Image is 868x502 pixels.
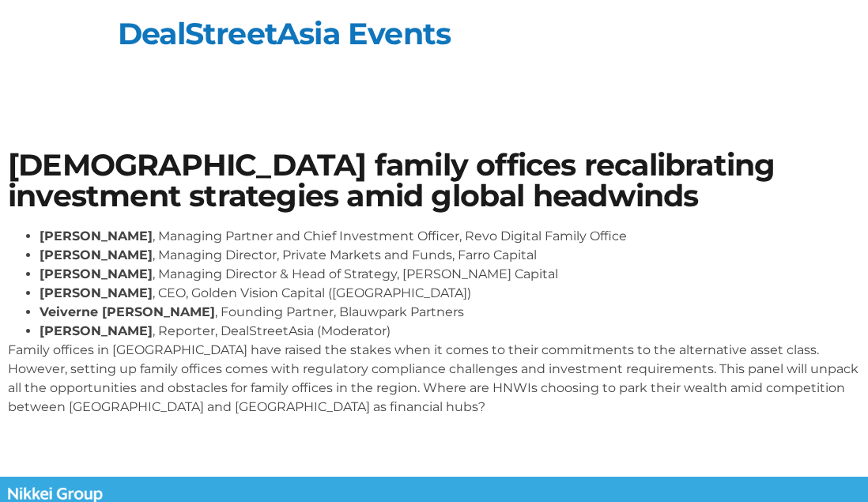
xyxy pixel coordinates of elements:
strong: [PERSON_NAME] [40,247,153,262]
li: , Reporter, DealStreetAsia (Moderator) [40,322,860,341]
li: , Managing Director & Head of Strategy, [PERSON_NAME] Capital [40,265,860,284]
strong: Veiverne [PERSON_NAME] [40,304,215,319]
strong: [PERSON_NAME] [40,266,153,281]
strong: [PERSON_NAME] [40,323,153,338]
p: Family offices in [GEOGRAPHIC_DATA] have raised the stakes when it comes to their commitments to ... [8,341,860,417]
li: , Managing Director, Private Markets and Funds, Farro Capital [40,246,860,265]
h1: [DEMOGRAPHIC_DATA] family offices recalibrating investment strategies amid global headwinds [8,150,860,211]
li: , CEO, Golden Vision Capital ([GEOGRAPHIC_DATA]) [40,284,860,303]
strong: [PERSON_NAME] [40,228,153,243]
li: , Founding Partner, Blauwpark Partners [40,303,860,322]
strong: [PERSON_NAME] [40,285,153,300]
a: DealStreetAsia Events [118,15,451,52]
li: , Managing Partner and Chief Investment Officer, Revo Digital Family Office [40,227,860,246]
